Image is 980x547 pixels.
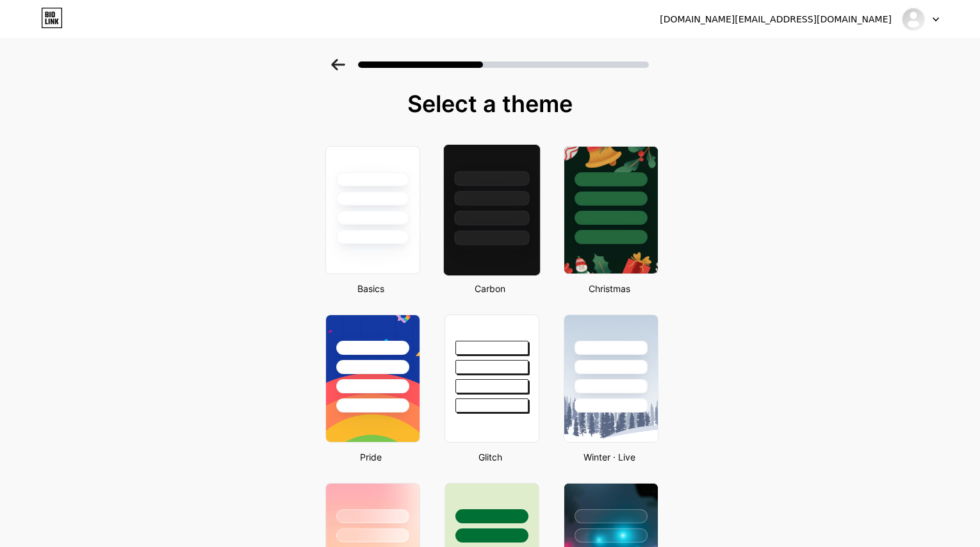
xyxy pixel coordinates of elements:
[441,450,539,464] div: Glitch
[322,282,420,295] div: Basics
[901,7,926,31] img: pedngow
[320,91,660,117] div: Select a theme
[322,450,420,464] div: Pride
[441,282,539,295] div: Carbon
[560,282,658,295] div: Christmas
[560,450,658,464] div: Winter · Live
[660,13,892,26] div: [DOMAIN_NAME][EMAIL_ADDRESS][DOMAIN_NAME]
